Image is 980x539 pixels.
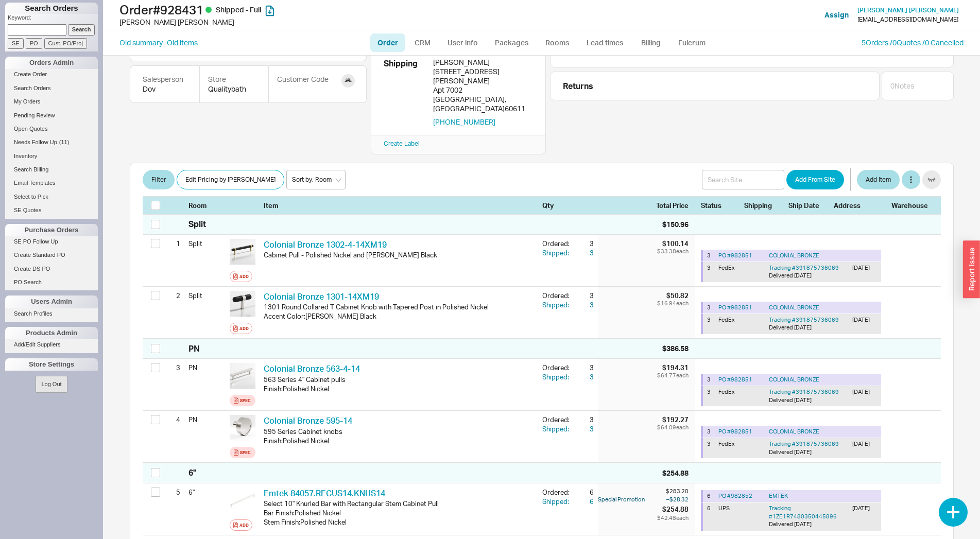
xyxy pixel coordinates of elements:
a: Colonial Bronze 595-14 [264,415,352,426]
div: $33.38 each [657,248,689,254]
a: Tracking #391875736069 [769,388,839,395]
div: $283.20 [657,488,689,495]
div: 3 [707,252,714,259]
button: Log Out [36,376,67,393]
a: Create DS PO [5,264,98,274]
a: SE PO Follow Up [5,236,98,247]
img: Colonial_Bronze_1301_Series_40a-in-Polished-Nickel-with-Matte-Satin-Black-14XM19_xidf9v [230,291,255,317]
div: $16.94 each [657,300,689,306]
div: 6 [707,505,714,528]
span: [DATE] [794,448,812,456]
a: PO #982851 [718,252,752,259]
a: Create Label [384,140,420,147]
a: Spec [230,447,255,458]
a: Packages [488,33,536,52]
div: Total Price [656,201,695,210]
div: Ordered: [542,488,575,497]
div: Salesperson [143,74,187,84]
div: Store Settings [5,358,98,371]
div: Ordered: [542,415,575,424]
div: $254.88 [657,505,689,514]
span: Filter [151,173,166,186]
a: Inventory [5,151,98,162]
div: 3 [575,372,594,381]
span: Add From Site [795,173,835,186]
img: emtek-84057recknus14_lqfv7c [230,488,255,513]
div: $64.77 each [657,372,689,378]
div: Shipped: [542,248,575,257]
div: Dov [143,84,187,94]
div: 3 [707,388,714,404]
div: 3 [707,440,714,456]
a: My Orders [5,96,98,107]
a: Order [370,33,405,52]
input: Cust. PO/Proj [44,38,87,49]
a: CRM [407,33,438,52]
div: 6 [575,488,594,497]
p: Keyword: [8,14,98,24]
a: Old summary [119,38,163,48]
div: Accent Color : [PERSON_NAME] Black [264,311,534,321]
div: $50.82 [657,291,689,300]
a: Create Order [5,69,98,80]
div: Apt 7002 [433,85,533,95]
a: Tracking #391875736069 [769,316,839,323]
span: Pending Review [14,112,55,118]
div: Shipped: [542,300,575,309]
div: 6" [188,467,196,478]
div: [PERSON_NAME] [433,58,533,67]
div: 1 [167,235,180,252]
div: Add [239,324,249,333]
div: Customer Code [277,74,329,84]
a: Search Billing [5,164,98,175]
div: Shipping [744,201,782,210]
img: Colonial_Bronze_563_Series_14_ju8fnr [230,363,255,389]
a: Fulcrum [671,33,713,52]
span: FedEx [718,440,735,447]
div: [DATE] [852,388,877,404]
a: Old items [167,38,198,48]
div: Qty [542,201,594,210]
a: Billing [633,33,669,52]
div: Ordered: [542,363,575,372]
div: Finish : Polished Nickel [264,436,534,445]
a: Colonial Bronze 563-4-14 [264,363,360,374]
span: FedEx [718,316,735,323]
span: [DATE] [794,272,812,279]
div: 2 [167,287,180,304]
span: EMTEK [769,492,788,499]
a: Spec [230,395,255,406]
div: Split [188,235,226,252]
a: PO #982851 [718,304,752,311]
div: 3 [575,291,594,300]
div: Status [701,201,738,210]
span: UPS [718,505,730,512]
img: Colonial_Bronze_595_Series_14_uxuqtm [230,415,255,441]
a: PO #982851 [718,376,752,383]
button: Shipped:3 [542,248,594,257]
a: Needs Follow Up(11) [5,137,98,148]
span: FedEx [718,388,735,395]
div: $194.31 [657,363,689,372]
button: Shipped:6 [542,497,594,506]
input: Search Site [702,170,784,189]
div: 3 [707,376,714,384]
input: SE [8,38,24,49]
div: [DATE] [852,264,877,280]
div: 3 [707,264,714,280]
div: PN [188,411,226,428]
div: [EMAIL_ADDRESS][DOMAIN_NAME] [857,16,958,23]
span: [DATE] [794,324,812,331]
a: Pending Review [5,110,98,121]
a: 5Orders /0Quotes /0 Cancelled [862,38,964,47]
div: $100.14 [657,239,689,248]
div: Purchase Orders [5,224,98,236]
span: Shipped - Full [216,5,261,14]
span: COLONIAL BRONZE [769,252,819,259]
img: Colonial_Bronze_1302_Series_6a-in-Antique-Brass-with-Matte-Satin-Black-5XM19_viwphj [230,239,255,265]
div: 5 [167,483,180,501]
div: Bar Finish : Polished Nickel [264,508,534,517]
div: Store [208,74,260,84]
div: Special Promotion [598,495,655,503]
input: PO [26,38,42,49]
